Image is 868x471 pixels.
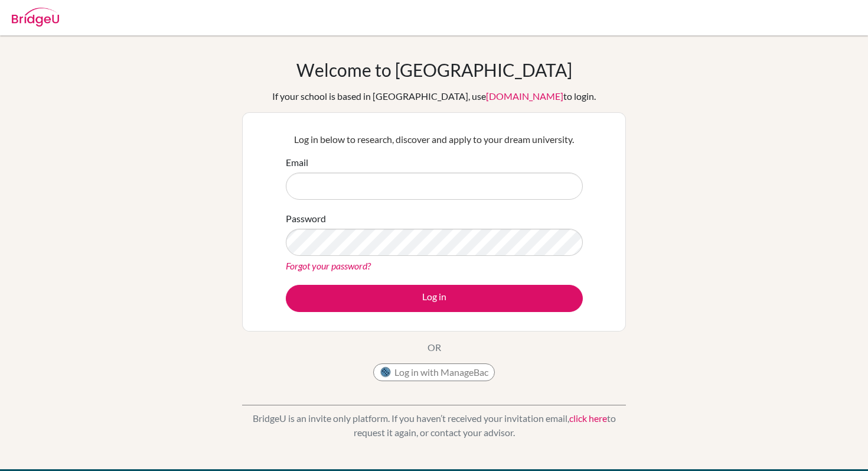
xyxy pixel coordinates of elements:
img: Bridge-U [12,8,59,27]
label: Password [286,212,326,226]
a: [DOMAIN_NAME] [486,90,563,102]
p: BridgeU is an invite only platform. If you haven’t received your invitation email, to request it ... [242,411,626,440]
div: If your school is based in [GEOGRAPHIC_DATA], use to login. [272,89,596,103]
a: Forgot your password? [286,260,371,271]
button: Log in with ManageBac [373,363,495,381]
p: OR [428,340,441,355]
a: click here [569,412,607,424]
p: Log in below to research, discover and apply to your dream university. [286,132,583,147]
h1: Welcome to [GEOGRAPHIC_DATA] [296,59,572,80]
label: Email [286,155,308,170]
button: Log in [286,285,583,312]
